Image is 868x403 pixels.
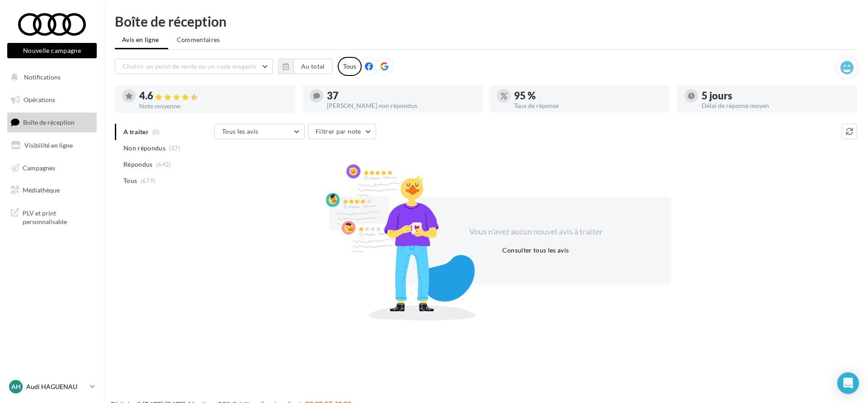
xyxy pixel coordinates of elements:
[123,160,153,169] span: Répondus
[5,112,99,132] a: Boîte de réception
[23,118,75,126] span: Boîte de réception
[5,136,99,155] a: Visibilité en ligne
[23,207,93,226] span: PLV et print personnalisable
[11,382,21,391] span: AH
[278,59,333,74] button: Au total
[214,124,305,139] button: Tous les avis
[123,144,165,153] span: Non répondus
[702,103,850,109] div: Délai de réponse moyen
[115,59,273,74] button: Choisir un point de vente ou un code magasin
[26,382,86,391] p: Audi HAGUENAU
[702,91,850,101] div: 5 jours
[23,186,60,194] span: Médiathèque
[24,73,61,81] span: Notifications
[5,159,99,178] a: Campagnes
[222,127,259,135] span: Tous les avis
[115,14,857,28] div: Boîte de réception
[837,372,859,394] div: Open Intercom Messenger
[327,103,476,109] div: [PERSON_NAME] non répondus
[177,35,220,44] span: Commentaires
[514,103,663,109] div: Taux de réponse
[24,96,55,103] span: Opérations
[7,43,97,58] button: Nouvelle campagne
[499,245,572,256] button: Consulter tous les avis
[7,378,97,395] a: AH Audi HAGUENAU
[24,141,73,149] span: Visibilité en ligne
[5,90,99,109] a: Opérations
[308,124,376,139] button: Filtrer par note
[5,68,95,87] button: Notifications
[327,91,476,101] div: 37
[458,226,613,238] div: Vous n'avez aucun nouvel avis à traiter
[338,57,362,76] div: Tous
[5,181,99,200] a: Médiathèque
[139,103,288,109] div: Note moyenne
[5,203,99,230] a: PLV et print personnalisable
[156,161,171,168] span: (642)
[169,145,180,152] span: (37)
[293,59,333,74] button: Au total
[139,91,288,101] div: 4.6
[514,91,663,101] div: 95 %
[123,176,137,185] span: Tous
[141,177,156,184] span: (679)
[23,164,55,171] span: Campagnes
[123,62,256,70] span: Choisir un point de vente ou un code magasin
